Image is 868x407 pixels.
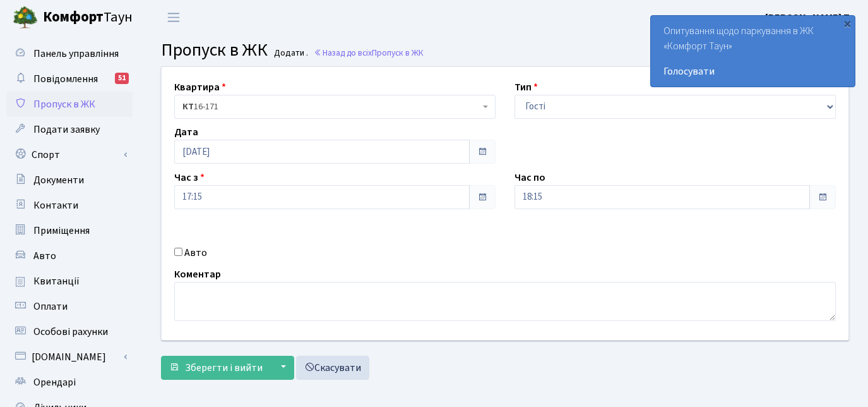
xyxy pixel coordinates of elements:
a: Авто [6,243,133,269]
span: Орендарі [33,375,76,389]
a: Контакти [6,193,133,218]
a: [PERSON_NAME] П. [765,10,853,25]
a: Пропуск в ЖК [6,92,133,117]
a: [DOMAIN_NAME] [6,344,133,370]
a: Назад до всіхПропуск в ЖК [314,47,424,59]
label: Квартира [174,80,226,95]
div: × [841,17,853,30]
a: Оплати [6,294,133,319]
span: Подати заявку [33,123,100,137]
a: Панель управління [6,41,133,66]
span: Пропуск в ЖК [161,37,268,63]
a: Приміщення [6,218,133,243]
span: Повідомлення [33,72,98,86]
span: Оплати [33,300,68,313]
img: logo.png [13,5,38,30]
span: Документи [33,173,84,187]
span: Контакти [33,198,78,212]
button: Зберегти і вийти [161,356,271,380]
a: Документи [6,167,133,193]
div: 51 [115,73,129,84]
label: Час з [174,170,205,185]
label: Дата [174,125,198,140]
div: Опитування щодо паркування в ЖК «Комфорт Таун» [651,16,855,87]
a: Повідомлення51 [6,66,133,92]
label: Час по [514,170,545,185]
a: Спорт [6,142,133,167]
span: Пропуск в ЖК [372,47,424,59]
b: Комфорт [43,7,104,27]
span: Особові рахунки [33,325,108,339]
label: Авто [184,245,207,260]
span: Приміщення [33,224,90,238]
a: Орендарі [6,370,133,395]
b: [PERSON_NAME] П. [765,11,853,25]
span: <b>КТ</b>&nbsp;&nbsp;&nbsp;&nbsp;16-171 [174,95,496,119]
a: Подати заявку [6,117,133,142]
label: Коментар [174,267,221,282]
a: Скасувати [296,356,369,380]
span: Пропуск в ЖК [33,97,95,111]
span: Панель управління [33,47,119,61]
b: КТ [182,100,194,113]
small: Додати . [271,48,308,59]
span: <b>КТ</b>&nbsp;&nbsp;&nbsp;&nbsp;16-171 [182,100,480,113]
span: Авто [33,249,56,263]
a: Квитанції [6,269,133,294]
label: Тип [514,80,538,95]
span: Таун [43,7,133,28]
span: Зберегти і вийти [185,361,263,375]
a: Голосувати [663,64,842,79]
button: Переключити навігацію [158,7,189,28]
a: Особові рахунки [6,319,133,344]
span: Квитанції [33,274,80,288]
